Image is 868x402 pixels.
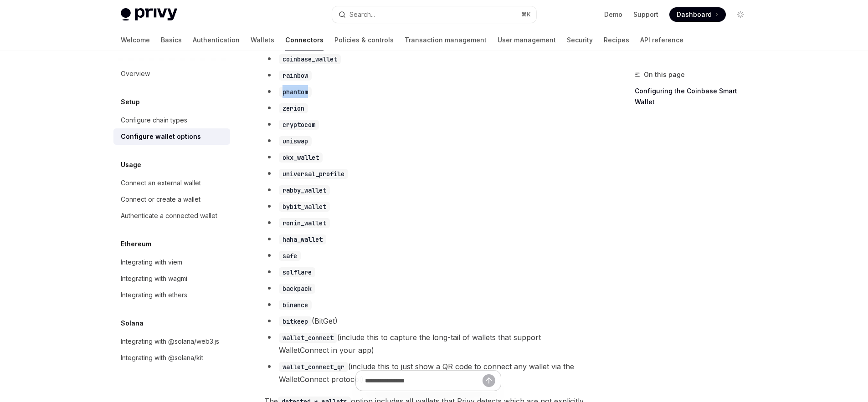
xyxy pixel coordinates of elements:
span: ⌘ K [521,11,531,18]
code: ronin_wallet [279,218,330,228]
a: Authenticate a connected wallet [113,208,230,224]
code: uniswap [279,136,312,146]
div: Integrating with ethers [121,290,187,300]
a: Transaction management [405,29,487,51]
a: Connect or create a wallet [113,191,230,208]
code: safe [279,251,301,261]
a: Dashboard [669,7,726,22]
a: Integrating with ethers [113,287,230,303]
a: Connect an external wallet [113,175,230,191]
li: (BitGet) [264,315,593,327]
code: cryptocom [279,120,319,130]
code: okx_wallet [279,153,323,163]
a: Security [567,29,593,51]
a: Recipes [604,29,629,51]
h5: Solana [121,318,144,329]
a: Configure wallet options [113,128,230,145]
a: Support [633,10,658,19]
h5: Setup [121,97,140,107]
a: Authentication [193,29,240,51]
a: API reference [640,29,683,51]
a: Wallets [251,29,274,51]
a: Integrating with wagmi [113,270,230,287]
span: Dashboard [677,10,712,19]
button: Send message [483,374,495,387]
a: Basics [161,29,182,51]
a: User management [498,29,556,51]
h5: Ethereum [121,239,151,249]
a: Demo [604,10,622,19]
img: light logo [121,8,177,21]
div: Connect or create a wallet [121,194,200,205]
code: binance [279,300,312,310]
a: Integrating with viem [113,254,230,270]
div: Configure chain types [121,115,187,126]
div: Connect an external wallet [121,178,201,188]
code: wallet_connect_qr [279,362,348,372]
code: zerion [279,103,308,113]
a: Overview [113,66,230,82]
a: Connectors [285,29,324,51]
span: On this page [644,69,685,80]
code: rainbow [279,71,312,81]
div: Integrating with @solana/kit [121,352,203,363]
div: Integrating with @solana/web3.js [121,336,219,347]
a: Configure chain types [113,112,230,128]
code: haha_wallet [279,234,326,244]
div: Integrating with viem [121,257,182,268]
code: bybit_wallet [279,202,330,212]
div: Search... [349,9,375,20]
code: wallet_connect [279,333,337,343]
code: solflare [279,267,315,277]
div: Integrating with wagmi [121,273,187,284]
a: Integrating with @solana/kit [113,350,230,366]
a: Configuring the Coinbase Smart Wallet [635,84,755,109]
code: coinbase_wallet [279,54,341,64]
div: Overview [121,68,150,79]
input: Ask a question... [365,371,483,391]
h5: Usage [121,159,141,170]
a: Policies & controls [334,29,394,51]
button: Toggle dark mode [733,7,748,22]
code: rabby_wallet [279,185,330,195]
div: Configure wallet options [121,131,201,142]
a: Welcome [121,29,150,51]
code: backpack [279,284,315,294]
li: (include this to just show a QR code to connect any wallet via the WalletConnect protocol) [264,360,593,386]
code: bitkeep [279,316,312,326]
div: Authenticate a connected wallet [121,210,217,221]
code: universal_profile [279,169,348,179]
button: Open search [332,6,536,23]
code: phantom [279,87,312,97]
a: Integrating with @solana/web3.js [113,333,230,350]
li: (include this to capture the long-tail of wallets that support WalletConnect in your app) [264,331,593,356]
